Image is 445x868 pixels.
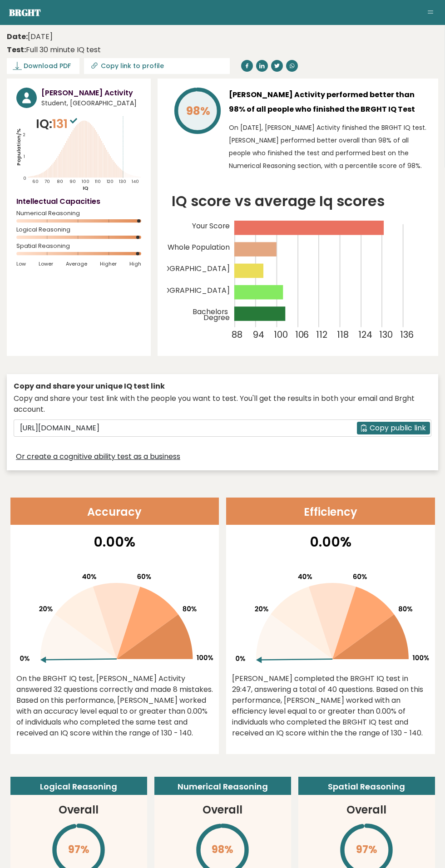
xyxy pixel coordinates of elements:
button: Toggle navigation [425,7,436,18]
div: Copy and share your unique IQ test link [14,381,431,392]
tspan: 124 [358,329,372,341]
h3: [PERSON_NAME] Activity [41,88,141,99]
time: [DATE] [7,31,53,42]
button: Copy public link [357,422,430,434]
span: Logical Reasoning [16,228,141,232]
tspan: 0 [23,175,26,181]
h3: [PERSON_NAME] Activity performed better than 98% of all people who finished the BRGHT IQ Test [229,88,429,117]
tspan: Whole Population [168,242,230,252]
tspan: 100 [274,329,288,341]
h3: Overall [346,802,386,818]
tspan: 106 [295,329,309,341]
div: [PERSON_NAME] completed the BRGHT IQ test in 29:47, answering a total of 40 questions. Based on t... [232,673,429,739]
header: Efficiency [226,498,435,525]
tspan: 120 [107,178,114,184]
header: Spatial Reasoning [298,777,435,795]
tspan: 130 [379,329,393,341]
tspan: 130 [119,178,127,184]
tspan: 112 [316,329,327,341]
a: Brght [9,6,41,19]
span: Low [16,261,26,267]
tspan: 80 [57,178,63,184]
div: Full 30 minute IQ test [7,44,101,55]
h3: Overall [59,802,99,818]
header: Numerical Reasoning [154,777,291,795]
tspan: 110 [95,178,101,184]
b: Test: [7,44,26,55]
tspan: Your Score [192,221,230,231]
div: On the BRGHT IQ test, [PERSON_NAME] Activity answered 32 questions correctly and made 8 mistakes.... [16,673,213,739]
p: 0.00% [232,532,429,552]
tspan: Bachelors [192,307,227,317]
span: 131 [52,115,79,132]
tspan: 70 [44,178,50,184]
a: Or create a cognitive ability test as a business [16,451,180,462]
span: Student, [GEOGRAPHIC_DATA] [41,99,141,108]
tspan: Population/% [15,128,22,166]
span: Numerical Reasoning [16,212,141,215]
b: Date: [7,31,28,42]
tspan: 60 [32,178,39,184]
span: High [129,261,141,267]
h4: Intellectual Capacities [16,196,141,207]
span: Copy public link [370,423,426,434]
tspan: 94 [253,329,264,341]
tspan: IQ [83,185,89,192]
tspan: 1 [24,153,25,159]
span: Higher [100,261,117,267]
tspan: 118 [337,329,349,341]
a: Download PDF [7,58,79,74]
tspan: 100 [82,178,90,184]
tspan: 90 [69,178,76,184]
h3: Overall [203,802,242,818]
div: Copy and share your test link with the people you want to test. You'll get the results in both yo... [14,393,431,415]
tspan: 140 [132,178,139,184]
tspan: [GEOGRAPHIC_DATA] [151,264,230,274]
header: Accuracy [10,498,219,525]
tspan: 2 [23,132,25,138]
span: Download PDF [24,61,71,71]
span: Spatial Reasoning [16,244,141,248]
p: IQ: [36,115,79,133]
p: On [DATE], [PERSON_NAME] Activity finished the BRGHT IQ test. [PERSON_NAME] performed better over... [229,121,429,172]
tspan: 98% [186,103,210,119]
span: Average [66,261,87,267]
tspan: IQ score vs average Iq scores [172,191,385,211]
tspan: 88 [232,329,242,341]
tspan: 136 [400,329,414,341]
tspan: Age [DEMOGRAPHIC_DATA] [129,285,230,296]
header: Logical Reasoning [10,777,147,795]
tspan: Degree [203,312,230,323]
span: Lower [39,261,53,267]
p: 0.00% [16,532,213,552]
